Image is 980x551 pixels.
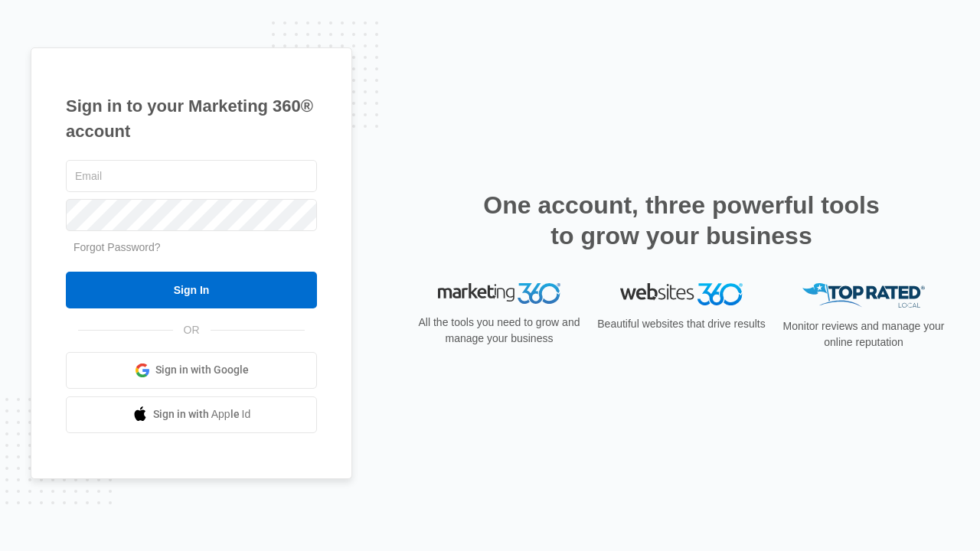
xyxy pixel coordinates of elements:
[153,406,251,422] span: Sign in with Apple Id
[73,241,161,253] a: Forgot Password?
[620,283,743,305] img: Websites 360
[438,283,560,305] img: Marketing 360
[778,318,949,350] p: Monitor reviews and manage your online reputation
[66,272,317,308] input: Sign In
[66,396,317,433] a: Sign in with Apple Id
[802,283,925,308] img: Top Rated Local
[66,93,317,144] h1: Sign in to your Marketing 360® account
[155,362,249,378] span: Sign in with Google
[596,316,767,332] p: Beautiful websites that drive results
[66,352,317,389] a: Sign in with Google
[173,322,211,338] span: OR
[479,190,884,251] h2: One account, three powerful tools to grow your business
[413,315,585,347] p: All the tools you need to grow and manage your business
[66,160,317,192] input: Email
